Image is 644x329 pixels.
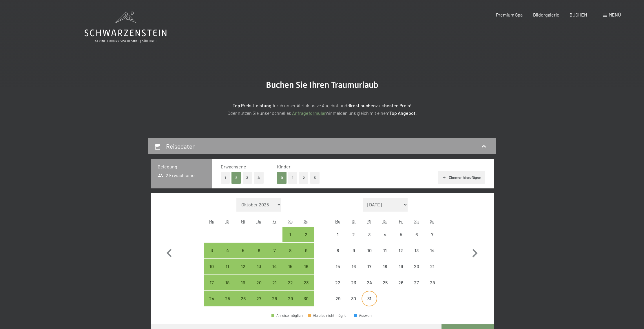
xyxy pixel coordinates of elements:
[424,227,440,242] div: Anreise nicht möglich
[425,232,439,247] div: 7
[251,275,267,290] div: Thu Nov 20 2025
[330,259,346,274] div: Anreise nicht möglich
[377,227,393,242] div: Anreise nicht möglich
[346,275,362,290] div: Anreise nicht möglich
[220,259,235,274] div: Anreise möglich
[424,275,440,290] div: Anreise nicht möglich
[273,219,276,224] abbr: Freitag
[383,219,388,224] abbr: Donnerstag
[288,219,293,224] abbr: Samstag
[298,291,314,306] div: Sun Nov 30 2025
[377,259,393,274] div: Thu Dec 18 2025
[377,243,393,258] div: Anreise nicht möglich
[236,296,250,311] div: 26
[220,248,235,263] div: 4
[220,296,235,311] div: 25
[354,314,373,317] div: Auswahl
[220,264,235,279] div: 11
[220,243,235,258] div: Anreise möglich
[409,243,424,258] div: Anreise nicht möglich
[236,280,250,295] div: 19
[271,314,303,317] div: Anreise möglich
[204,291,220,306] div: Mon Nov 24 2025
[346,232,361,247] div: 2
[220,259,235,274] div: Tue Nov 11 2025
[377,243,393,258] div: Thu Dec 11 2025
[362,259,377,274] div: Wed Dec 17 2025
[409,243,424,258] div: Sat Dec 13 2025
[251,291,267,306] div: Thu Nov 27 2025
[362,248,377,263] div: 10
[235,259,251,274] div: Anreise möglich
[331,264,345,279] div: 15
[352,219,355,224] abbr: Dienstag
[393,275,408,290] div: Anreise nicht möglich
[362,275,377,290] div: Anreise nicht möglich
[346,264,361,279] div: 16
[251,259,267,274] div: Anreise möglich
[282,227,298,242] div: Sat Nov 01 2025
[310,172,320,184] button: 3
[251,259,267,274] div: Thu Nov 13 2025
[393,275,408,290] div: Fri Dec 26 2025
[283,280,298,295] div: 22
[220,291,235,306] div: Tue Nov 25 2025
[331,280,345,295] div: 22
[220,291,235,306] div: Anreise möglich
[409,259,424,274] div: Anreise nicht möglich
[393,259,408,274] div: Anreise nicht möglich
[409,232,424,247] div: 6
[267,280,282,295] div: 21
[362,227,377,242] div: Anreise nicht möglich
[243,172,252,184] button: 3
[298,243,314,258] div: Sun Nov 09 2025
[298,227,314,242] div: Sun Nov 02 2025
[251,275,267,290] div: Anreise möglich
[220,243,235,258] div: Tue Nov 04 2025
[220,280,235,295] div: 18
[298,259,314,274] div: Anreise möglich
[570,12,587,17] span: BUCHEN
[209,219,214,224] abbr: Montag
[204,291,220,306] div: Anreise möglich
[226,219,229,224] abbr: Dienstag
[330,259,346,274] div: Mon Dec 15 2025
[367,219,371,224] abbr: Mittwoch
[205,296,219,311] div: 24
[409,275,424,290] div: Anreise nicht möglich
[346,291,362,306] div: Anreise nicht möglich
[256,219,261,224] abbr: Donnerstag
[204,275,220,290] div: Mon Nov 17 2025
[161,198,178,307] button: Vorheriger Monat
[299,248,313,263] div: 9
[393,232,408,247] div: 5
[389,110,417,116] strong: Top Angebot.
[204,275,220,290] div: Anreise möglich
[282,275,298,290] div: Anreise möglich
[378,248,392,263] div: 11
[235,243,251,258] div: Anreise möglich
[393,243,408,258] div: Fri Dec 12 2025
[399,219,403,224] abbr: Freitag
[330,243,346,258] div: Mon Dec 08 2025
[330,291,346,306] div: Mon Dec 29 2025
[282,291,298,306] div: Anreise möglich
[235,243,251,258] div: Wed Nov 05 2025
[267,243,282,258] div: Anreise möglich
[252,264,266,279] div: 13
[393,280,408,295] div: 26
[496,12,523,17] a: Premium Spa
[177,102,467,117] p: durch unser All-inklusive Angebot und zum ! Oder nutzen Sie unser schnelles wir melden uns gleich...
[241,219,245,224] abbr: Mittwoch
[204,243,220,258] div: Mon Nov 03 2025
[267,275,282,290] div: Fri Nov 21 2025
[205,248,219,263] div: 3
[277,164,291,169] span: Kinder
[282,259,298,274] div: Anreise möglich
[267,248,282,263] div: 7
[377,259,393,274] div: Anreise nicht möglich
[346,243,362,258] div: Tue Dec 09 2025
[235,259,251,274] div: Wed Nov 12 2025
[298,259,314,274] div: Sun Nov 16 2025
